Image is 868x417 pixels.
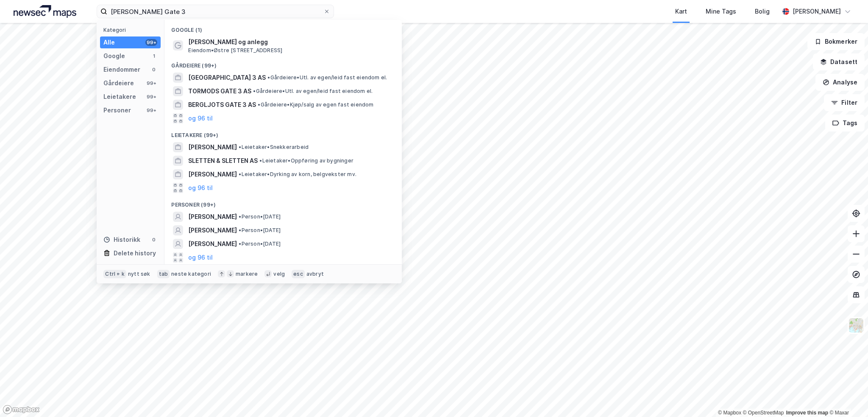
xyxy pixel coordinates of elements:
[267,74,270,81] span: •
[188,47,282,54] span: Eiendom • Østre [STREET_ADDRESS]
[253,88,256,94] span: •
[188,183,213,193] button: og 96 til
[150,53,157,59] div: 1
[103,235,140,245] div: Historikk
[267,74,387,81] span: Gårdeiere • Utl. av egen/leid fast eiendom el.
[128,271,150,277] div: nytt søk
[239,227,281,234] span: Person • [DATE]
[103,270,126,278] div: Ctrl + k
[103,92,136,102] div: Leietakere
[188,212,237,222] span: [PERSON_NAME]
[848,317,864,333] img: Z
[164,195,402,210] div: Personer (99+)
[188,100,256,110] span: BERGLJOTS GATE 3 AS
[145,80,157,87] div: 99+
[258,101,260,108] span: •
[239,171,356,178] span: Leietaker • Dyrking av korn, belgvekster mv.
[188,142,237,152] span: [PERSON_NAME]
[259,157,262,164] span: •
[3,405,40,414] a: Mapbox homepage
[236,271,258,277] div: markere
[164,125,402,140] div: Leietakere (99+)
[150,66,157,73] div: 0
[253,88,373,95] span: Gårdeiere • Utl. av egen/leid fast eiendom el.
[164,56,402,71] div: Gårdeiere (99+)
[145,107,157,114] div: 99+
[826,376,868,417] iframe: Chat Widget
[259,157,353,164] span: Leietaker • Oppføring av bygninger
[755,6,770,17] div: Bolig
[239,241,241,247] span: •
[107,5,323,18] input: Søk på adresse, matrikkel, gårdeiere, leietakere eller personer
[273,271,285,277] div: velg
[145,39,157,46] div: 99+
[157,270,170,278] div: tab
[815,74,865,91] button: Analyse
[306,271,324,277] div: avbryt
[188,156,258,166] span: SLETTEN & SLETTEN AS
[150,236,157,243] div: 0
[114,248,156,258] div: Delete history
[292,270,305,278] div: esc
[824,94,865,111] button: Filter
[188,225,237,235] span: [PERSON_NAME]
[188,86,251,96] span: TORMODS GATE 3 AS
[239,213,241,220] span: •
[826,376,868,417] div: Kontrollprogram for chat
[164,20,402,35] div: Google (1)
[188,113,213,123] button: og 96 til
[743,410,784,416] a: OpenStreetMap
[825,115,865,132] button: Tags
[103,78,134,88] div: Gårdeiere
[145,93,157,100] div: 99+
[188,252,213,263] button: og 96 til
[103,64,140,75] div: Eiendommer
[239,171,241,177] span: •
[793,6,841,17] div: [PERSON_NAME]
[171,271,211,277] div: neste kategori
[14,5,76,18] img: logo.a4113a55bc3d86da70a041830d287a7e.svg
[103,27,161,33] div: Kategori
[188,239,237,249] span: [PERSON_NAME]
[706,6,736,17] div: Mine Tags
[188,73,266,83] span: [GEOGRAPHIC_DATA] 3 AS
[718,410,741,416] a: Mapbox
[239,144,241,150] span: •
[675,6,687,17] div: Kart
[188,169,237,179] span: [PERSON_NAME]
[239,241,281,247] span: Person • [DATE]
[103,37,115,48] div: Alle
[813,53,865,70] button: Datasett
[239,144,309,151] span: Leietaker • Snekkerarbeid
[786,410,828,416] a: Improve this map
[188,37,392,47] span: [PERSON_NAME] og anlegg
[103,105,131,115] div: Personer
[103,51,125,61] div: Google
[239,227,241,233] span: •
[807,33,865,50] button: Bokmerker
[239,213,281,220] span: Person • [DATE]
[258,101,373,108] span: Gårdeiere • Kjøp/salg av egen fast eiendom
